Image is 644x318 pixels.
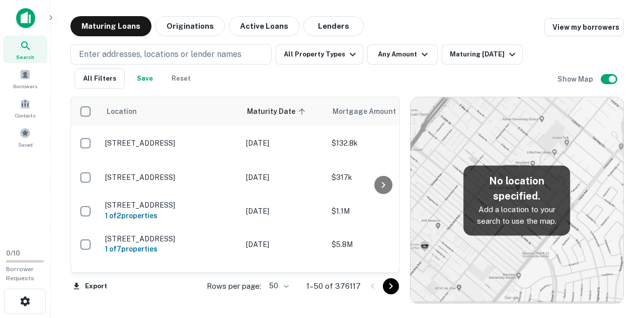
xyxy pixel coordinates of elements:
a: Borrowers [3,65,47,92]
button: All Property Types [276,44,363,65]
div: Maturing [DATE] [450,48,518,60]
iframe: Chat Widget [594,237,644,286]
button: Active Loans [229,16,299,36]
p: [DATE] [246,138,321,149]
h5: No location specified. [471,173,562,204]
p: [DATE] [246,239,321,250]
button: Maturing [DATE] [442,44,523,65]
p: 1–50 of 376117 [306,280,361,292]
p: [STREET_ADDRESS] [105,234,236,243]
h6: 1 of 2 properties [105,210,236,221]
button: Lenders [303,16,364,36]
p: Enter addresses, locations or lender names [79,48,242,60]
span: Saved [18,141,33,149]
button: Maturing Loans [70,16,151,36]
button: Go to next page [383,278,399,294]
p: $5.8M [332,239,432,250]
span: Location [106,105,137,117]
span: Contacts [15,111,35,119]
div: 50 [265,279,290,293]
p: Rows per page: [207,280,261,292]
p: Add a location to your search to use the map. [471,204,562,227]
span: Borrower Requests [6,266,34,282]
h6: Show Map [557,74,595,85]
img: map-placeholder.webp [411,97,623,303]
button: Save your search to get updates of matches that match your search criteria. [129,69,161,89]
p: [STREET_ADDRESS] [105,139,236,148]
span: Borrowers [13,82,37,90]
button: Reset [165,69,197,89]
button: Any Amount [367,44,438,65]
th: Maturity Date [241,97,327,125]
button: Originations [155,16,225,36]
p: $132.8k [332,138,432,149]
p: $317k [332,172,432,183]
a: View my borrowers [544,18,624,36]
p: [STREET_ADDRESS] [105,173,236,182]
p: $1.1M [332,206,432,217]
th: Mortgage Amount [327,97,437,125]
img: capitalize-icon.png [16,8,35,28]
a: Search [3,36,47,63]
span: Maturity Date [247,105,308,117]
th: Location [100,97,241,125]
button: Export [70,279,110,294]
button: All Filters [74,69,125,89]
a: Saved [3,123,47,151]
p: [STREET_ADDRESS] [105,201,236,210]
span: 0 / 10 [6,249,20,257]
p: [DATE] [246,172,321,183]
span: Mortgage Amount [333,105,409,117]
p: [DATE] [246,206,321,217]
a: Contacts [3,94,47,121]
h6: 1 of 7 properties [105,243,236,255]
button: Enter addresses, locations or lender names [70,44,272,65]
span: Search [16,53,34,61]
